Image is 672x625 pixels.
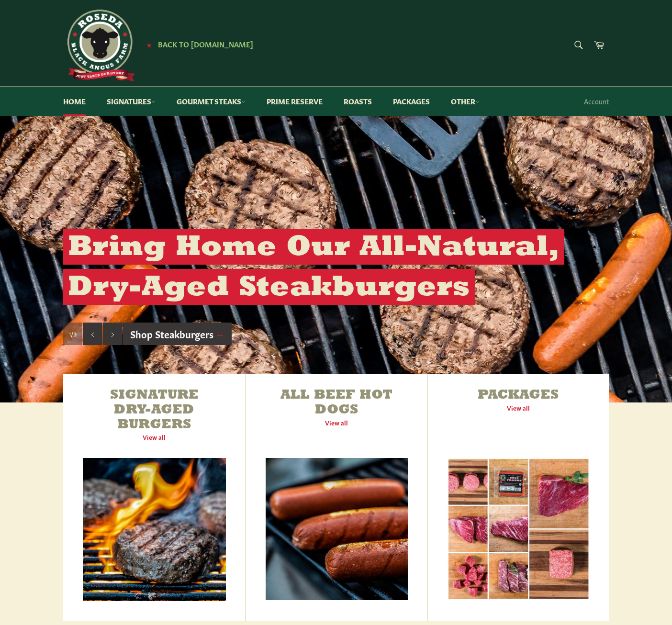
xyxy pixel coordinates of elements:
span: → [215,327,224,340]
span: 1/3 [69,330,77,338]
img: Roseda Beef [63,10,135,81]
h2: Bring Home Our All-Natural, Dry-Aged Steakburgers [63,229,564,305]
span: Back to [DOMAIN_NAME] [158,39,253,49]
a: Gourmet Steaks [167,87,255,116]
a: Shop Steakburgers [123,323,232,346]
a: All Beef Hot Dogs View all All Beef Hot Dogs [246,374,427,621]
a: Roasts [334,87,381,116]
div: Slide 1, current [63,323,82,346]
a: Signature Dry-Aged Burgers View all Signature Dry-Aged Burgers [63,374,245,621]
button: Previous slide [83,323,102,346]
a: Prime Reserve [257,87,332,116]
a: Other [441,87,489,116]
button: Next slide [103,323,123,346]
a: Packages [383,87,439,116]
a: Account [579,87,614,115]
a: Signatures [97,87,165,116]
a: Home [54,87,95,116]
a: Packages View all Packages [428,374,609,621]
a: ★ Back to [DOMAIN_NAME] [142,41,253,48]
span: ★ [146,41,152,48]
